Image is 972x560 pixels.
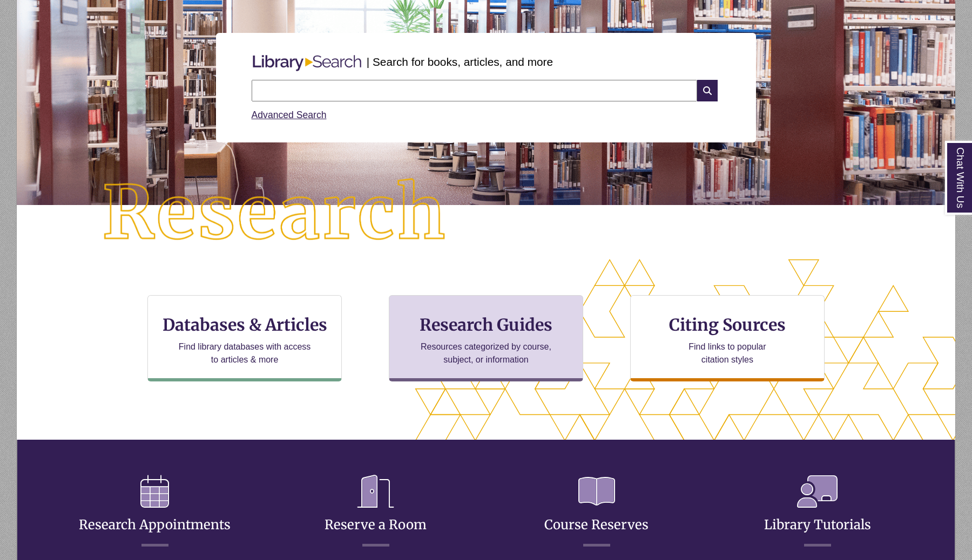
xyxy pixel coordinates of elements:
[174,340,315,366] p: Find library databases with access to articles & more
[697,80,718,101] i: Search
[367,53,553,70] p: | Search for books, articles, and more
[544,490,649,533] a: Course Reserves
[157,315,333,335] h3: Databases & Articles
[389,295,583,381] a: Research Guides Resources categorized by course, subject, or information
[247,51,367,76] img: Libary Search
[674,340,780,366] p: Find links to popular citation styles
[764,490,871,533] a: Library Tutorials
[398,315,574,335] h3: Research Guides
[630,295,825,381] a: Citing Sources Find links to popular citation styles
[252,110,327,120] a: Advanced Search
[64,140,486,287] img: Research
[661,315,793,335] h3: Citing Sources
[79,490,231,533] a: Research Appointments
[416,340,557,366] p: Resources categorized by course, subject, or information
[325,490,427,533] a: Reserve a Room
[147,295,342,381] a: Databases & Articles Find library databases with access to articles & more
